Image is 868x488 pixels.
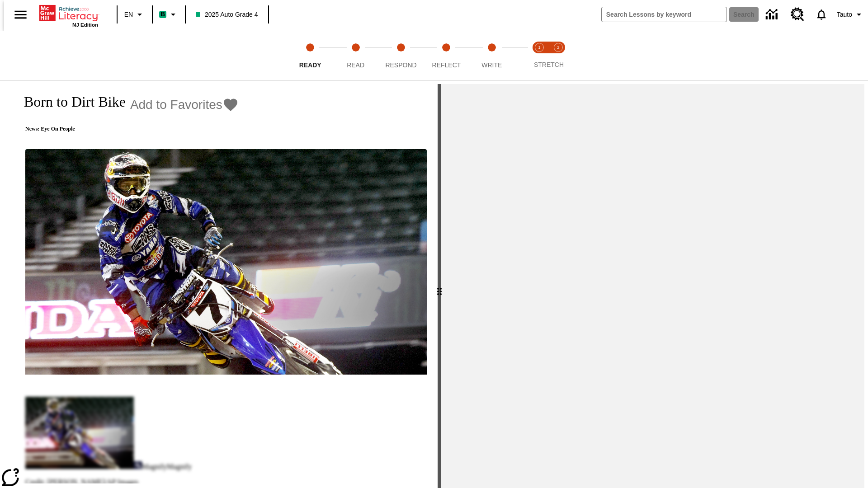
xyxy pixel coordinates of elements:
[557,45,559,50] text: 2
[602,7,726,22] input: search field
[785,2,810,27] a: Resource Center, Will open in new tab
[432,61,461,69] span: Reflect
[538,45,540,50] text: 1
[72,22,98,28] span: NJ Edition
[120,6,149,23] button: Language: EN, Select a language
[545,31,571,80] button: Stretch Respond step 2 of 2
[25,149,427,375] img: Motocross racer James Stewart flies through the air on his dirt bike.
[124,10,133,19] span: EN
[466,31,518,80] button: Write step 5 of 5
[14,94,126,110] h1: Born to Dirt Bike
[385,61,416,69] span: Respond
[347,61,364,69] span: Read
[299,61,321,69] span: Ready
[810,3,833,26] a: Notifications
[837,10,852,19] span: Tauto
[438,84,441,488] div: Press Enter or Spacebar and then press right and left arrow keys to move the slider
[39,3,98,28] div: Home
[130,98,222,112] span: Add to Favorites
[7,1,34,28] button: Open side menu
[420,31,472,80] button: Reflect step 4 of 5
[284,31,336,80] button: Ready step 1 of 5
[375,31,427,80] button: Respond step 3 of 5
[441,84,864,488] div: activity
[130,97,239,113] button: Add to Favorites - Born to Dirt Bike
[14,126,239,132] p: News: Eye On People
[833,6,868,23] button: Profile/Settings
[160,9,165,20] span: B
[329,31,382,80] button: Read step 2 of 5
[4,84,438,483] div: reading
[534,61,564,68] span: STRETCH
[760,2,785,27] a: Data Center
[156,6,182,23] button: Boost Class color is mint green. Change class color
[481,61,502,69] span: Write
[196,10,258,19] span: 2025 Auto Grade 4
[526,31,552,80] button: Stretch Read step 1 of 2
